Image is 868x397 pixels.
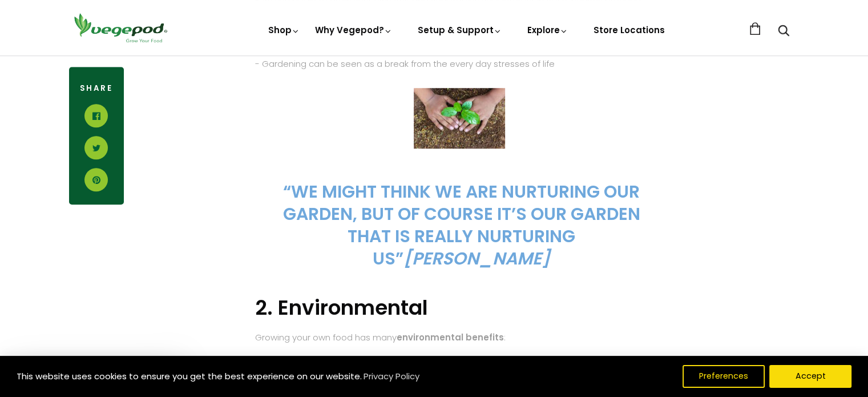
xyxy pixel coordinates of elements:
[255,331,506,343] span: Growing your own food has many :
[315,24,393,36] a: Why Vegepod?
[283,179,640,271] span: “We might think we are nurturing our garden, but of course it’s our garden that is really nurturi...
[69,11,172,44] img: Vegepod
[255,55,668,73] p: - Gardening can be seen as a break from the every day stresses of life
[255,295,668,320] h2: 2. Environmental
[418,24,502,36] a: Setup & Support
[778,26,789,38] a: Search
[80,83,113,94] span: Share
[362,366,421,387] a: Privacy Policy (opens in a new tab)
[769,365,851,388] button: Accept
[397,331,504,343] strong: environmental benefits
[527,24,568,36] a: Explore
[268,24,300,36] a: Shop
[403,246,550,271] cite: [PERSON_NAME]
[594,24,665,36] a: Store Locations
[17,370,362,382] span: This website uses cookies to ensure you get the best experience on our website.
[683,365,765,388] button: Preferences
